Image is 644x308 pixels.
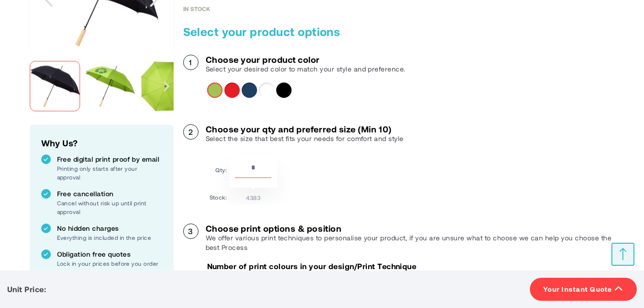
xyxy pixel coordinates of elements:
div: Availability [183,5,211,12]
p: Everything is included in the price [57,233,162,242]
div: White [259,83,274,98]
p: We offer various print techniques to personalise your product, if you are unsure what to choose w... [206,233,615,252]
button: Your Instant Quote [530,278,637,301]
p: No hidden charges [57,224,162,233]
div: Lime [207,83,222,98]
span: Your Instant Quote [543,284,612,294]
img: Alina 23" auto open recycled PET umbrella [30,61,80,111]
p: Free digital print proof by email [57,154,162,164]
div: Solid black [276,83,292,98]
h3: Choose your product color [206,55,406,64]
td: Qty: [210,154,227,188]
td: 4383 [229,190,277,202]
h2: Why Us? [41,136,162,150]
span: In stock [183,5,211,12]
p: Number of print colours in your design/Print Technique [207,261,417,272]
td: Stock: [210,190,227,202]
img: Alina 23" auto open recycled PET umbrella [85,61,135,111]
div: Next [159,56,174,116]
span: Unit Price: [7,284,46,294]
div: Red [224,83,240,98]
div: Alina 23" auto open recycled PET umbrella [140,56,195,116]
div: Alina 23" auto open recycled PET umbrella [85,56,140,116]
p: Select your desired color to match your style and preference. [206,64,406,74]
div: Navy [242,83,257,98]
p: Obligation free quotes [57,249,162,259]
p: Select the size that best fits your needs for comfort and style [206,134,404,143]
h3: Choose print options & position [206,224,615,233]
h2: Select your product options [183,24,615,39]
div: Alina 23" auto open recycled PET umbrella [30,56,85,116]
p: Lock in your prices before you order [57,259,162,268]
p: Printing only starts after your approval [57,164,162,181]
p: Cancel without risk up until print approval [57,199,162,216]
h3: Choose your qty and preferred size (Min 10) [206,124,404,134]
p: Free cancellation [57,189,162,199]
img: Alina 23" auto open recycled PET umbrella [140,61,190,111]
